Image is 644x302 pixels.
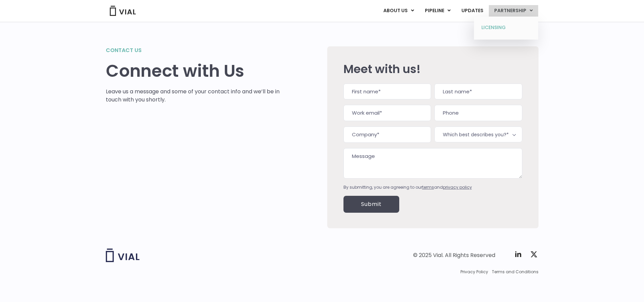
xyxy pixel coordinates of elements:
[413,252,495,259] div: © 2025 Vial. All Rights Reserved
[476,22,535,33] a: LICENSING
[422,184,434,190] a: terms
[420,5,456,17] a: PIPELINEMenu Toggle
[460,269,488,275] a: Privacy Policy
[106,88,280,104] p: Leave us a message and some of your contact info and we’ll be in touch with you shortly.
[443,184,472,190] a: privacy policy
[343,63,522,75] h2: Meet with us!
[343,184,522,190] div: By submitting, you are agreeing to our and
[489,5,538,17] a: PARTNERSHIPMenu Toggle
[434,105,522,121] input: Phone
[343,196,399,213] input: Submit
[434,126,522,142] span: Which best describes you?*
[106,249,140,262] img: Vial logo wih "Vial" spelled out
[456,5,488,17] a: UPDATES
[492,269,539,275] a: Terms and Conditions
[343,84,431,100] input: First name*
[343,126,431,143] input: Company*
[434,84,522,100] input: Last name*
[378,5,419,17] a: ABOUT USMenu Toggle
[109,6,136,16] img: Vial Logo
[106,61,280,81] h1: Connect with Us
[343,105,431,121] input: Work email*
[106,46,280,54] h2: Contact us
